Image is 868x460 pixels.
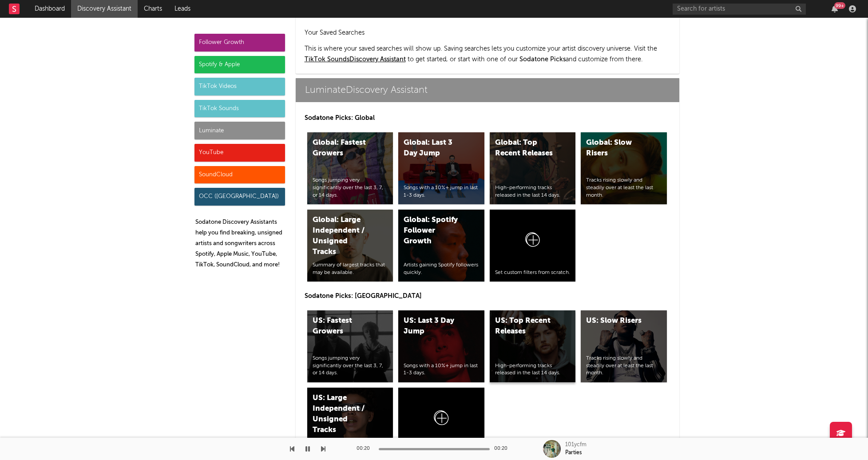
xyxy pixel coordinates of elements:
[404,138,464,159] div: Global: Last 3 Day Jump
[398,310,484,382] a: US: Last 3 Day JumpSongs with a 10%+ jump in last 1-3 days.
[490,132,576,204] a: Global: Top Recent ReleasesHigh-performing tracks released in the last 14 days.
[194,144,285,162] div: YouTube
[195,217,285,270] p: Sodatone Discovery Assistants help you find breaking, unsigned artists and songwriters across Spo...
[313,316,373,337] div: US: Fastest Growers
[313,262,388,277] div: Summary of largest tracks that may be available.
[490,210,576,282] a: Set custom filters from scratch.
[194,78,285,95] div: TikTok Videos
[581,310,667,382] a: US: Slow RisersTracks rising slowly and steadily over at least the last month.
[296,78,679,102] a: LuminateDiscovery Assistant
[490,310,576,382] a: US: Top Recent ReleasesHigh-performing tracks released in the last 14 days.
[194,122,285,139] div: Luminate
[495,184,571,199] div: High-performing tracks released in the last 14 days.
[307,310,393,382] a: US: Fastest GrowersSongs jumping very significantly over the last 3, 7, or 14 days.
[495,138,555,159] div: Global: Top Recent Releases
[194,166,285,184] div: SoundCloud
[357,444,374,454] div: 00:20
[313,177,388,199] div: Songs jumping very significantly over the last 3, 7, or 14 days.
[313,138,373,159] div: Global: Fastest Growers
[404,215,464,247] div: Global: Spotify Follower Growth
[194,188,285,206] div: OCC ([GEOGRAPHIC_DATA])
[494,444,512,454] div: 00:20
[307,388,393,460] a: US: Large Independent / Unsigned TracksSummary of largest tracks that may be available.
[586,177,662,199] div: Tracks rising slowly and steadily over at least the last month.
[832,5,838,12] button: 99+
[495,316,555,337] div: US: Top Recent Releases
[194,100,285,118] div: TikTok Sounds
[313,393,373,436] div: US: Large Independent / Unsigned Tracks
[565,441,587,449] div: 101ycfm
[586,355,662,377] div: Tracks rising slowly and steadily over at least the last month.
[313,355,388,377] div: Songs jumping very significantly over the last 3, 7, or 14 days.
[305,28,670,38] h2: Your Saved Searches
[305,291,670,301] p: Sodatone Picks: [GEOGRAPHIC_DATA]
[586,138,646,159] div: Global: Slow Risers
[398,210,484,282] a: Global: Spotify Follower GrowthArtists gaining Spotify followers quickly.
[194,34,285,52] div: Follower Growth
[305,56,406,63] a: TikTok SoundsDiscovery Assistant
[404,184,479,199] div: Songs with a 10%+ jump in last 1-3 days.
[404,316,464,337] div: US: Last 3 Day Jump
[581,132,667,204] a: Global: Slow RisersTracks rising slowly and steadily over at least the last month.
[404,262,479,277] div: Artists gaining Spotify followers quickly.
[673,4,806,15] input: Search for artists
[305,44,670,65] p: This is where your saved searches will show up. Saving searches lets you customize your artist di...
[307,132,393,204] a: Global: Fastest GrowersSongs jumping very significantly over the last 3, 7, or 14 days.
[313,215,373,258] div: Global: Large Independent / Unsigned Tracks
[305,113,670,123] p: Sodatone Picks: Global
[398,388,484,460] a: Set custom filters from scratch.
[495,269,571,277] div: Set custom filters from scratch.
[404,362,479,377] div: Songs with a 10%+ jump in last 1-3 days.
[307,210,393,282] a: Global: Large Independent / Unsigned TracksSummary of largest tracks that may be available.
[398,132,484,204] a: Global: Last 3 Day JumpSongs with a 10%+ jump in last 1-3 days.
[834,2,845,9] div: 99 +
[495,362,571,377] div: High-performing tracks released in the last 14 days.
[586,316,646,326] div: US: Slow Risers
[519,56,566,63] span: Sodatone Picks
[194,56,285,74] div: Spotify & Apple
[565,449,582,457] div: Parties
